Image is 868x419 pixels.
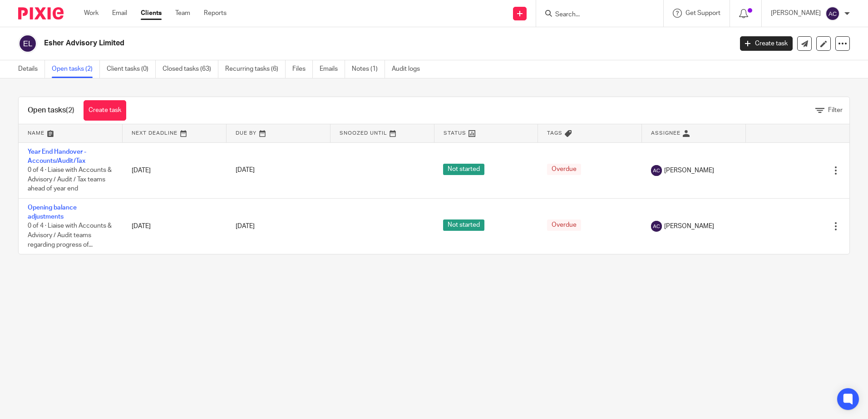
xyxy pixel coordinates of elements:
[547,164,581,175] span: Overdue
[163,60,218,78] a: Closed tasks (63)
[84,100,126,121] a: Create task
[236,223,255,229] span: [DATE]
[443,164,484,175] span: Not started
[123,142,227,198] td: [DATE]
[28,149,86,164] a: Year End Handover - Accounts/Audit/Tax
[28,223,112,248] span: 0 of 4 · Liaise with Accounts & Advisory / Audit teams regarding progress of...
[28,205,77,220] a: Opening balance adjustments
[225,60,286,78] a: Recurring tasks (6)
[141,9,162,18] a: Clients
[204,9,227,18] a: Reports
[771,9,821,18] p: [PERSON_NAME]
[18,7,64,19] img: Pixie
[352,60,385,78] a: Notes (1)
[52,60,100,78] a: Open tasks (2)
[651,221,662,232] img: svg%3E
[28,167,112,192] span: 0 of 4 · Liaise with Accounts & Advisory / Audit / Tax teams ahead of year end
[825,6,840,21] img: svg%3E
[66,107,74,114] span: (2)
[112,9,127,18] a: Email
[443,219,484,231] span: Not started
[547,219,581,231] span: Overdue
[740,36,793,51] a: Create task
[18,34,37,53] img: svg%3E
[236,167,255,174] span: [DATE]
[444,131,466,136] span: Status
[340,131,387,136] span: Snoozed Until
[651,165,662,176] img: svg%3E
[554,11,636,19] input: Search
[84,9,99,18] a: Work
[123,198,227,254] td: [DATE]
[392,60,427,78] a: Audit logs
[18,60,45,78] a: Details
[175,9,190,18] a: Team
[828,107,843,113] span: Filter
[664,166,714,175] span: [PERSON_NAME]
[28,106,74,115] h1: Open tasks
[107,60,156,78] a: Client tasks (0)
[292,60,313,78] a: Files
[686,10,720,16] span: Get Support
[664,222,714,231] span: [PERSON_NAME]
[547,131,562,136] span: Tags
[44,39,590,48] h2: Esher Advisory Limited
[320,60,345,78] a: Emails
